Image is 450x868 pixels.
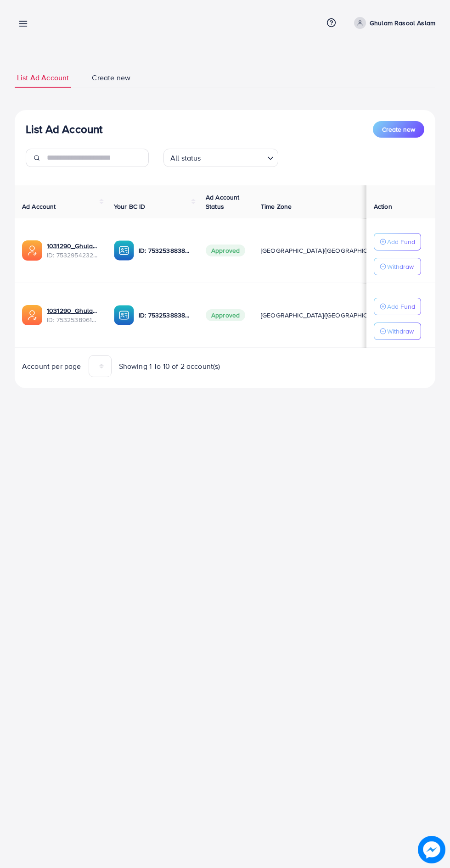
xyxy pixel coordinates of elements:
span: Approved [206,245,245,256]
span: List Ad Account [17,72,69,83]
span: Showing 1 To 10 of 2 account(s) [119,361,220,372]
span: Ad Account Status [206,193,240,211]
span: Your BC ID [114,202,146,211]
span: ID: 7532954232266326017 [47,250,99,260]
span: All status [169,151,203,165]
button: Withdraw [374,323,421,340]
div: <span class='underline'>1031290_Ghulam Rasool Aslam 2_1753902599199</span></br>7532954232266326017 [47,241,99,260]
span: Approved [206,309,245,321]
p: Ghulam Rasool Aslam [370,17,435,28]
button: Add Fund [374,298,421,315]
span: Action [374,202,392,211]
span: Create new [382,125,415,134]
a: Ghulam Rasool Aslam [350,17,435,29]
input: Search for option [204,150,264,165]
button: Add Fund [374,233,421,250]
img: ic-ba-acc.ded83a64.svg [114,305,134,325]
div: <span class='underline'>1031290_Ghulam Rasool Aslam_1753805901568</span></br>7532538961244635153 [47,306,99,325]
span: [GEOGRAPHIC_DATA]/[GEOGRAPHIC_DATA] [261,246,388,255]
span: ID: 7532538961244635153 [47,315,99,324]
p: Withdraw [387,326,414,337]
img: ic-ads-acc.e4c84228.svg [22,240,42,261]
button: Withdraw [374,258,421,275]
span: Create new [92,72,130,83]
img: ic-ba-acc.ded83a64.svg [114,240,134,261]
img: image [420,838,443,861]
img: ic-ads-acc.e4c84228.svg [22,305,42,325]
p: Add Fund [387,301,415,312]
h3: List Ad Account [26,122,102,136]
span: [GEOGRAPHIC_DATA]/[GEOGRAPHIC_DATA] [261,311,388,320]
a: 1031290_Ghulam Rasool Aslam 2_1753902599199 [47,241,99,250]
button: Create new [373,121,424,138]
p: ID: 7532538838637019152 [139,310,191,321]
p: Add Fund [387,236,415,247]
span: Time Zone [261,202,292,211]
span: Ad Account [22,202,56,211]
div: Search for option [163,149,278,167]
span: Account per page [22,361,81,372]
p: Withdraw [387,261,414,272]
a: 1031290_Ghulam Rasool Aslam_1753805901568 [47,306,99,315]
p: ID: 7532538838637019152 [139,245,191,256]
